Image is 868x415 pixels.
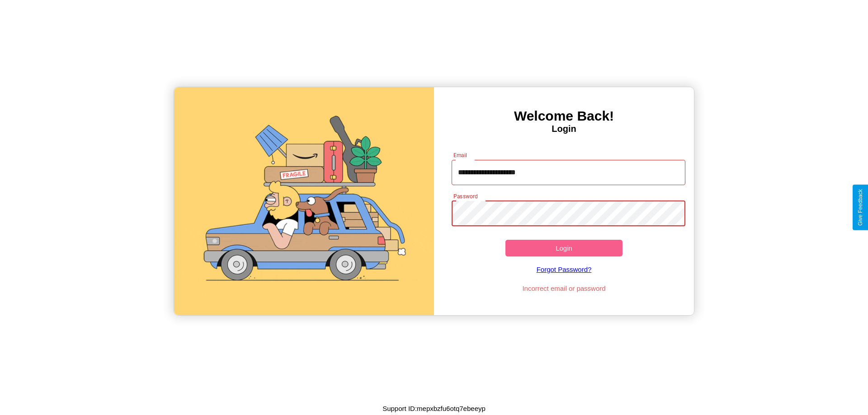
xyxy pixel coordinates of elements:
label: Password [453,192,477,200]
a: Forgot Password? [447,256,681,282]
img: gif [174,87,434,315]
p: Support ID: mepxbzfu6otq7ebeeyp [382,402,486,415]
label: Email [453,151,467,159]
h4: Login [434,124,694,134]
button: Login [505,240,623,256]
p: Incorrect email or password [447,282,681,294]
h3: Welcome Back! [434,108,694,124]
div: Give Feedback [857,189,863,226]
